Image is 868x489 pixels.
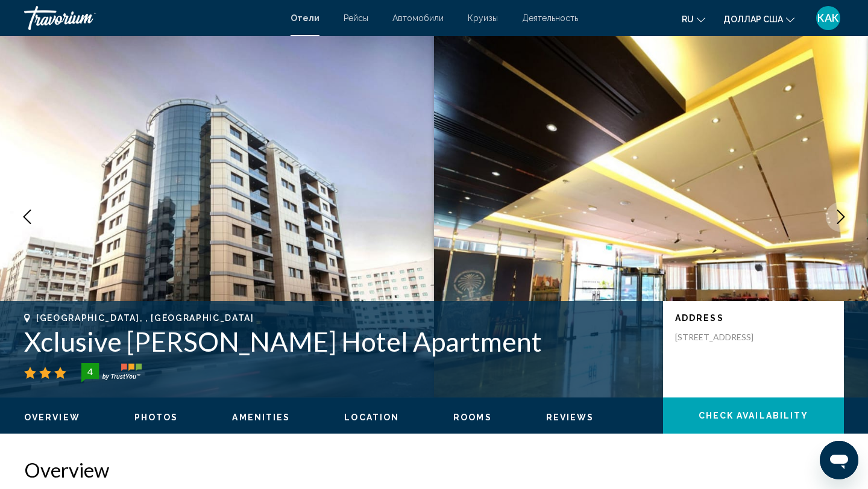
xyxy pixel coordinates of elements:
[81,363,142,382] img: trustyou-badge-hor.svg
[723,14,783,24] font: доллар США
[682,10,705,28] button: Изменить язык
[24,6,278,30] a: Травориум
[468,13,498,23] a: Круизы
[291,13,319,23] a: Отели
[24,412,80,423] button: Overview
[675,332,772,343] p: [STREET_ADDRESS]
[344,13,368,23] a: Рейсы
[24,458,844,482] h2: Overview
[813,5,844,31] button: Меню пользователя
[24,413,80,422] span: Overview
[723,10,794,28] button: Изменить валюту
[344,412,399,423] button: Location
[699,411,809,421] span: Check Availability
[24,326,651,357] h1: Xclusive [PERSON_NAME] Hotel Apartment
[134,413,178,422] span: Photos
[682,14,694,24] font: ru
[232,413,290,422] span: Amenities
[546,413,594,422] span: Reviews
[663,397,844,434] button: Check Availability
[453,412,492,423] button: Rooms
[546,412,594,423] button: Reviews
[817,11,839,24] font: КАК
[522,13,578,23] a: Деятельность
[12,202,42,232] button: Previous image
[134,412,178,423] button: Photos
[392,13,444,23] a: Автомобили
[344,413,399,422] span: Location
[232,412,290,423] button: Amenities
[36,313,254,323] span: [GEOGRAPHIC_DATA], , [GEOGRAPHIC_DATA]
[453,413,492,422] span: Rooms
[820,441,858,479] iframe: Кнопка запуска окна обмена сообщениями
[826,202,856,232] button: Next image
[675,313,832,323] p: Address
[78,364,102,379] div: 4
